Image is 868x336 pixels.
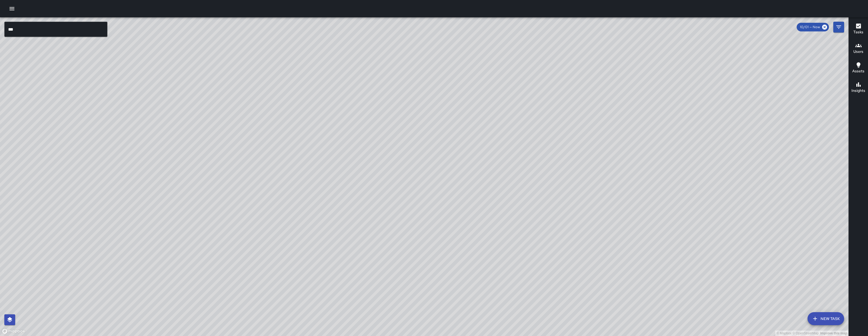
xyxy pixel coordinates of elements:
h6: Users [853,49,863,55]
button: Filters [833,22,844,33]
h6: Assets [852,68,864,74]
h6: Tasks [853,29,863,35]
button: Assets [849,59,868,78]
span: 10/01 — Now [797,24,823,30]
button: Users [849,39,868,59]
div: 10/01 — Now [797,23,829,31]
button: New Task [808,312,844,325]
button: Tasks [849,20,868,39]
button: Insights [849,78,868,98]
h6: Insights [851,88,865,94]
